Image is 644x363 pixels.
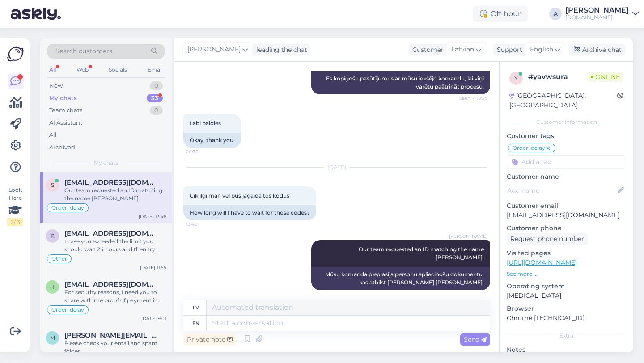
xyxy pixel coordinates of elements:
[75,64,90,76] div: Web
[513,145,545,151] span: Order_delay
[530,45,553,55] span: English
[51,256,67,262] span: Other
[311,267,490,290] div: Mūsu komanda pieprasīja personu apliecinošu dokumentu, kas atbilst [PERSON_NAME] [PERSON_NAME].
[64,280,157,288] span: h3s0q4mq@anonaddy.me
[192,316,199,331] div: en
[507,118,626,126] div: Customer information
[451,45,474,55] span: Latvian
[183,133,241,148] div: Okay, thank you.
[183,163,490,171] div: [DATE]
[509,91,617,110] div: [GEOGRAPHIC_DATA], [GEOGRAPHIC_DATA]
[94,159,118,167] span: My chats
[569,44,625,56] div: Archive chat
[507,186,616,195] input: Add name
[140,264,166,271] div: [DATE] 11:55
[507,155,626,169] input: Add a tag
[7,186,23,226] div: Look Here
[141,315,166,322] div: [DATE] 9:01
[565,14,629,21] div: [DOMAIN_NAME]
[55,46,112,56] span: Search customers
[507,291,626,300] p: [MEDICAL_DATA]
[49,94,77,103] div: My chats
[107,64,129,76] div: Socials
[454,95,487,101] span: Seen ✓ 19:55
[64,339,166,355] div: Please check your email and spam folder.
[507,304,626,313] p: Browser
[190,192,289,199] span: Cik ilgi man vēl būs jāgaida tos kodus
[311,71,490,94] div: Es kopīgošu pasūtījumus ar mūsu iekšējo komandu, lai viņi varētu paātrināt procesu.
[64,288,166,304] div: For security reasons, I need you to share with me proof of payment in PDF format and the name of ...
[454,291,487,297] span: 14:25
[409,45,444,55] div: Customer
[464,335,487,343] span: Send
[449,233,487,240] span: [PERSON_NAME]
[47,64,58,76] div: All
[507,282,626,291] p: Operating system
[51,205,84,211] span: Order_delay
[50,283,55,290] span: h
[186,148,220,155] span: 20:38
[190,120,221,127] span: Labi paldies
[507,332,626,340] div: Extra
[64,186,166,203] div: Our team requested an ID matching the name [PERSON_NAME].
[49,131,57,139] div: All
[64,237,166,253] div: I case you exceeded the limit you should wait 24 hours and then try again.
[7,46,24,63] img: Askly Logo
[150,81,163,90] div: 0
[253,45,307,55] div: leading the chat
[507,233,588,245] div: Request phone number
[507,258,577,266] a: [URL][DOMAIN_NAME]
[147,94,163,103] div: 33
[64,229,157,237] span: rihards.jakobs@gmail.com
[49,81,63,90] div: New
[473,6,528,22] div: Off-hour
[507,131,626,141] p: Customer tags
[514,75,518,81] span: y
[64,178,157,186] span: stanislavcikainese49@gmail.com
[565,7,629,14] div: [PERSON_NAME]
[528,72,587,82] div: # yavwsura
[51,181,54,188] span: s
[549,8,562,20] div: A
[507,313,626,323] p: Chrome [TECHNICAL_ID]
[507,249,626,258] p: Visited pages
[146,64,165,76] div: Email
[7,218,23,226] div: 2 / 3
[64,331,157,339] span: mathias.talo@outlook.com
[507,345,626,355] p: Notes
[587,72,623,82] span: Online
[150,106,163,115] div: 0
[50,334,55,341] span: m
[51,232,55,239] span: r
[183,205,316,220] div: How long will I have to wait for those codes?
[183,333,236,346] div: Private note
[139,213,166,220] div: [DATE] 13:48
[507,270,626,278] p: See more ...
[186,221,220,228] span: 13:48
[507,172,626,181] p: Customer name
[49,118,82,127] div: AI Assistant
[565,7,639,21] a: [PERSON_NAME][DOMAIN_NAME]
[49,106,82,115] div: Team chats
[507,201,626,211] p: Customer email
[359,246,485,261] span: Our team requested an ID matching the name [PERSON_NAME].
[51,307,84,312] span: Order_delay
[493,45,522,55] div: Support
[507,224,626,233] p: Customer phone
[193,300,199,315] div: lv
[49,143,75,152] div: Archived
[507,211,626,220] p: [EMAIL_ADDRESS][DOMAIN_NAME]
[187,45,241,55] span: [PERSON_NAME]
